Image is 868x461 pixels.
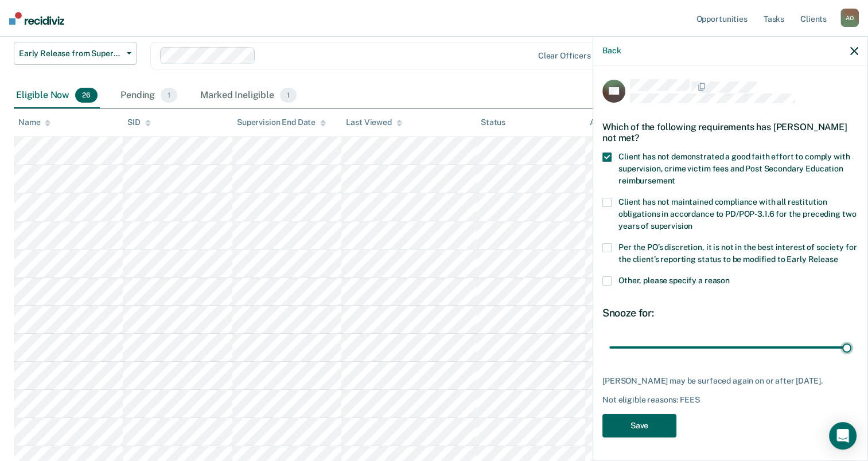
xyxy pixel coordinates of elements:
[538,51,591,61] div: Clear officers
[618,197,856,230] span: Client has not maintained compliance with all restitution obligations in accordance to PD/POP-3.1...
[590,118,644,127] div: Assigned to
[840,9,859,27] div: A O
[75,88,98,103] span: 26
[618,243,857,264] span: Per the PO’s discretion, it is not in the best interest of society for the client’s reporting sta...
[602,376,858,386] div: [PERSON_NAME] may be surfaced again on or after [DATE].
[829,422,857,450] div: Open Intercom Messenger
[346,118,402,127] div: Last Viewed
[602,112,858,153] div: Which of the following requirements has [PERSON_NAME] not met?
[19,49,122,58] span: Early Release from Supervision
[118,83,180,108] div: Pending
[237,118,326,127] div: Supervision End Date
[602,46,621,56] button: Back
[161,88,177,103] span: 1
[9,12,64,25] img: Recidiviz
[280,88,297,103] span: 1
[602,307,858,319] div: Snooze for:
[602,414,676,437] button: Save
[127,118,151,127] div: SID
[618,276,730,285] span: Other, please specify a reason
[14,83,100,108] div: Eligible Now
[618,152,850,185] span: Client has not demonstrated a good faith effort to comply with supervision, crime victim fees and...
[602,395,858,405] div: Not eligible reasons: FEES
[481,118,505,127] div: Status
[18,118,50,127] div: Name
[198,83,299,108] div: Marked Ineligible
